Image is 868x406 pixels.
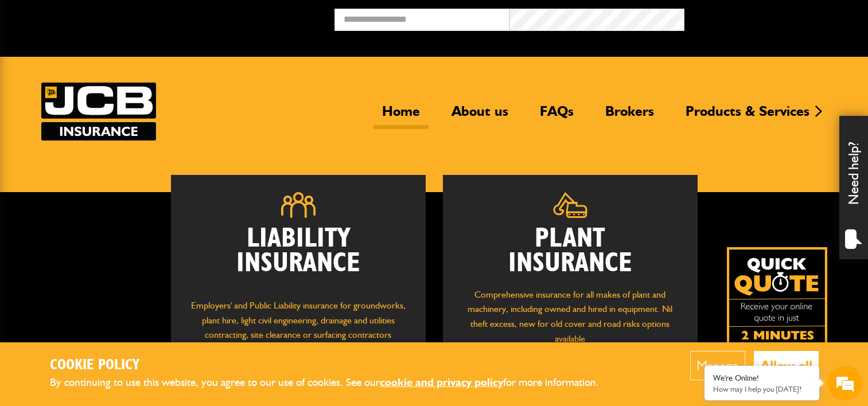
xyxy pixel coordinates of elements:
[754,351,819,380] button: Allow all
[684,9,859,26] button: Broker Login
[443,103,517,129] a: About us
[531,103,582,129] a: FAQs
[713,385,811,393] p: How may I help you today?
[460,227,680,276] h2: Plant Insurance
[839,116,868,259] div: Need help?
[188,227,408,287] h2: Liability Insurance
[690,351,745,380] button: Manage
[677,103,818,129] a: Products & Services
[727,247,827,348] img: Quick Quote
[460,287,680,346] p: Comprehensive insurance for all makes of plant and machinery, including owned and hired in equipm...
[373,103,429,129] a: Home
[50,357,618,374] h2: Cookie Policy
[41,83,156,140] img: JCB Insurance Services logo
[50,374,618,392] p: By continuing to use this website, you agree to our use of cookies. See our for more information.
[41,83,156,140] a: JCB Insurance Services
[597,103,663,129] a: Brokers
[380,376,503,389] a: cookie and privacy policy
[727,247,827,348] a: Get your insurance quote isn just 2-minutes
[188,298,408,353] p: Employers' and Public Liability insurance for groundworks, plant hire, light civil engineering, d...
[713,373,811,383] div: We're Online!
